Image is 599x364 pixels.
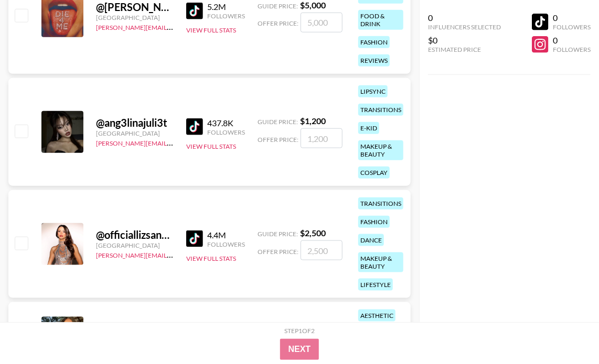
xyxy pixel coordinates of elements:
div: fashion [358,216,390,228]
div: makeup & beauty [358,252,403,272]
div: Followers [207,240,245,248]
div: transitions [358,104,403,116]
div: 0 [553,35,591,46]
span: Guide Price: [258,118,298,126]
a: [PERSON_NAME][EMAIL_ADDRESS][DOMAIN_NAME] [96,137,251,147]
img: TikTok [186,230,203,247]
div: dance [358,234,384,246]
span: Guide Price: [258,230,298,238]
div: @ ang3linajuli3t [96,116,174,129]
div: fashion [358,36,390,48]
div: $0 [428,35,501,46]
div: 0 [553,13,591,23]
div: Followers [553,23,591,31]
div: lipsync [358,85,388,97]
div: lifestyle [358,279,393,291]
strong: $ 2,500 [300,228,326,238]
strong: $ 1,200 [300,116,326,126]
div: 437.8K [207,118,245,128]
div: [GEOGRAPHIC_DATA] [96,241,174,249]
div: Estimated Price [428,46,501,53]
div: Followers [553,46,591,53]
div: Followers [207,12,245,20]
img: TikTok [186,118,203,135]
div: Influencers Selected [428,23,501,31]
button: Next [280,339,319,360]
div: e-kid [358,122,379,134]
input: 2,500 [301,240,343,260]
div: cosplay [358,167,390,179]
div: [GEOGRAPHIC_DATA] [96,14,174,21]
a: [PERSON_NAME][EMAIL_ADDRESS][DOMAIN_NAME] [96,21,251,31]
input: 5,000 [301,13,343,32]
span: Guide Price: [258,2,298,10]
div: @ officiallizsanchez [96,228,174,241]
div: @ [PERSON_NAME].[PERSON_NAME] [96,1,174,14]
div: aesthetic [358,310,395,322]
div: Step 1 of 2 [284,327,315,335]
button: View Full Stats [186,142,236,150]
div: 4.4M [207,230,245,240]
span: Offer Price: [258,19,298,27]
span: Offer Price: [258,136,298,144]
div: transitions [358,197,403,209]
strong: $ 4,000 [300,322,326,332]
button: View Full Stats [186,255,236,262]
span: Offer Price: [258,248,298,256]
div: [GEOGRAPHIC_DATA] [96,129,174,137]
div: 5.2M [207,2,245,12]
button: View Full Stats [186,26,236,34]
input: 1,200 [301,128,343,148]
div: 0 [428,13,501,23]
img: TikTok [186,3,203,19]
div: reviews [358,54,390,67]
div: makeup & beauty [358,140,403,160]
div: Followers [207,128,245,136]
iframe: Drift Widget Chat Controller [547,312,586,351]
a: [PERSON_NAME][EMAIL_ADDRESS][DOMAIN_NAME] [96,249,251,259]
div: food & drink [358,10,403,30]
